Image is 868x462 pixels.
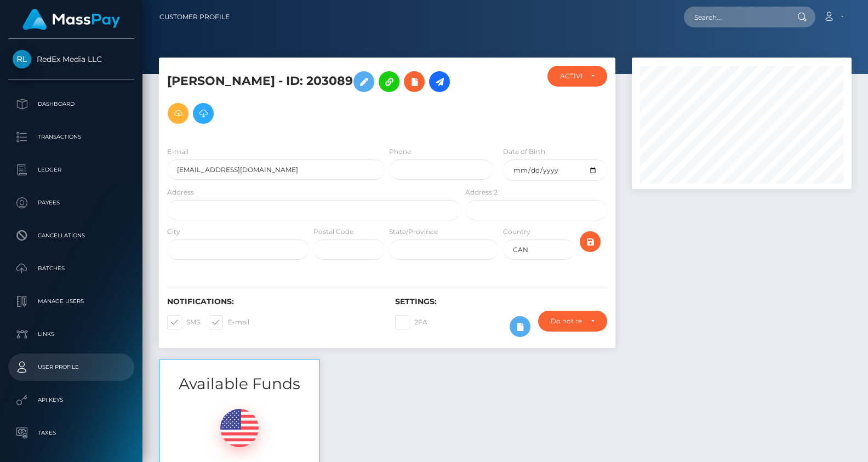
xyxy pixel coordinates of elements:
[547,66,607,87] button: ACTIVE
[167,66,455,129] h5: [PERSON_NAME] - ID: 203089
[395,315,427,329] label: 2FA
[8,54,134,64] span: RedEx Media LLC
[8,386,134,414] a: API Keys
[429,71,450,92] a: Initiate Payout
[13,260,130,277] p: Batches
[313,227,353,237] label: Postal Code
[13,162,130,178] p: Ledger
[684,7,787,27] input: Search...
[8,288,134,315] a: Manage Users
[209,315,249,329] label: E-mail
[538,311,607,332] button: Do not require
[13,326,130,343] p: Links
[8,419,134,447] a: Taxes
[167,147,189,157] label: E-mail
[167,227,180,237] label: City
[503,147,545,157] label: Date of Birth
[551,317,582,326] div: Do not require
[13,425,130,441] p: Taxes
[22,9,120,30] img: MassPay Logo
[8,90,134,118] a: Dashboard
[13,96,130,112] p: Dashboard
[8,189,134,216] a: Payees
[395,297,607,306] h6: Settings:
[8,255,134,282] a: Batches
[8,156,134,184] a: Ledger
[8,123,134,151] a: Transactions
[389,147,411,157] label: Phone
[13,195,130,211] p: Payees
[465,187,498,197] label: Address 2
[503,227,530,237] label: Country
[13,293,130,310] p: Manage Users
[13,129,130,145] p: Transactions
[159,373,319,395] h3: Available Funds
[8,222,134,249] a: Cancellations
[13,392,130,408] p: API Keys
[560,72,582,81] div: ACTIVE
[389,227,438,237] label: State/Province
[8,321,134,348] a: Links
[13,50,31,69] img: RedEx Media LLC
[159,5,230,28] a: Customer Profile
[13,227,130,244] p: Cancellations
[220,409,259,447] img: USD.png
[13,359,130,375] p: User Profile
[167,315,200,329] label: SMS
[8,353,134,381] a: User Profile
[167,297,379,306] h6: Notifications:
[167,187,194,197] label: Address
